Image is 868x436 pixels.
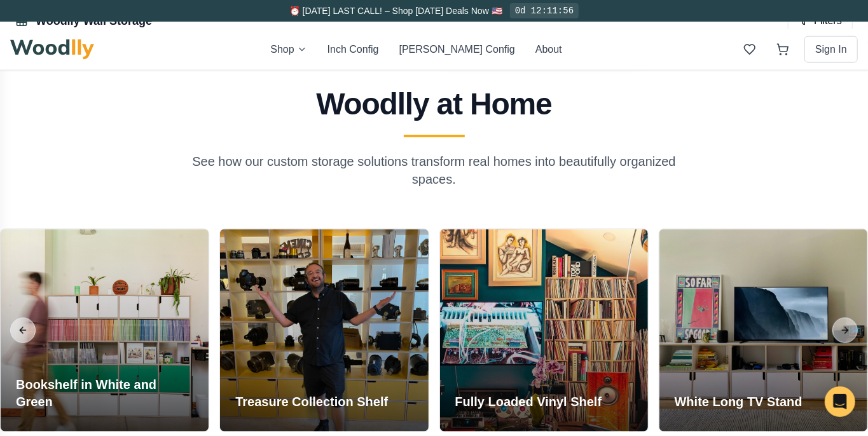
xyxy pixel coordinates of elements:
[235,393,388,411] h3: Treasure Collection Shelf
[399,42,515,57] button: [PERSON_NAME] Config
[804,36,858,63] button: Sign In
[535,42,562,57] button: About
[15,89,853,119] h2: Woodlly at Home
[289,6,502,16] span: ⏰ [DATE] LAST CALL! – Shop [DATE] Deals Now 🇺🇸
[190,153,679,188] p: See how our custom storage solutions transform real homes into beautifully organized spaces.
[675,393,803,411] h3: White Long TV Stand
[455,393,602,411] h3: Fully Loaded Vinyl Shelf
[510,3,579,18] div: 0d 12:11:56
[10,39,94,60] img: Woodlly
[16,376,193,411] h3: Bookshelf in White and Green
[825,386,855,417] div: Open Intercom Messenger
[270,42,307,57] button: Shop
[327,42,379,57] button: Inch Config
